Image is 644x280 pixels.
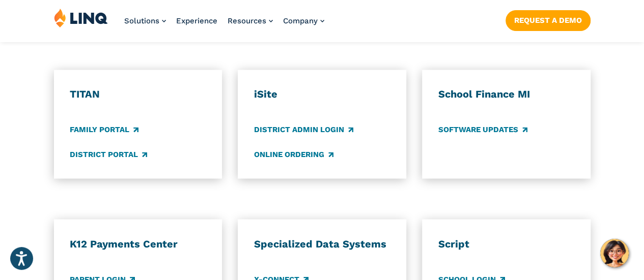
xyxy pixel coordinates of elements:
[254,88,390,101] h3: iSite
[283,16,318,25] span: Company
[438,237,574,251] h3: Script
[254,124,353,135] a: District Admin Login
[70,149,147,160] a: District Portal
[70,237,206,251] h3: K12 Payments Center
[124,8,324,42] nav: Primary Navigation
[438,88,574,101] h3: School Finance MI
[124,16,159,25] span: Solutions
[254,149,333,160] a: Online Ordering
[228,16,266,25] span: Resources
[70,88,206,101] h3: TITAN
[176,16,217,25] a: Experience
[600,239,629,267] button: Hello, have a question? Let’s chat.
[124,16,166,25] a: Solutions
[283,16,324,25] a: Company
[254,237,390,251] h3: Specialized Data Systems
[70,124,138,135] a: Family Portal
[506,8,591,30] nav: Button Navigation
[54,8,108,27] img: LINQ | K‑12 Software
[228,16,273,25] a: Resources
[438,124,527,135] a: Software Updates
[506,10,591,30] a: Request a Demo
